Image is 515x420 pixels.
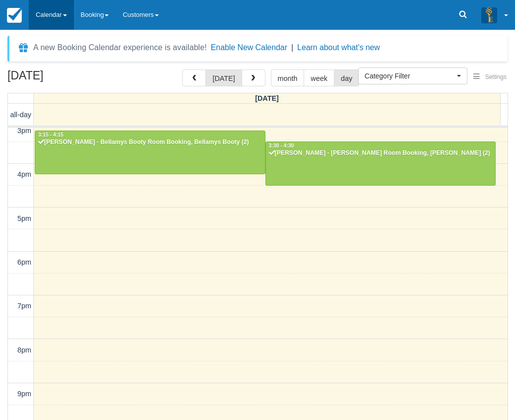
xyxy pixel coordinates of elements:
[211,43,287,53] button: Enable New Calendar
[265,141,496,185] a: 3:30 - 4:30[PERSON_NAME] - [PERSON_NAME] Room Booking, [PERSON_NAME] (2)
[255,94,279,102] span: [DATE]
[481,7,497,23] img: A3
[268,149,493,157] div: [PERSON_NAME] - [PERSON_NAME] Room Booking, [PERSON_NAME] (2)
[17,390,31,398] span: 9pm
[271,70,305,86] button: month
[7,70,133,88] h2: [DATE]
[17,258,31,266] span: 6pm
[33,42,207,54] div: A new Booking Calendar experience is available!
[35,131,265,174] a: 3:15 - 4:15[PERSON_NAME] - Bellamys Booty Room Booking, Bellamys Booty (2)
[297,43,380,52] a: Learn about what's new
[17,346,31,354] span: 8pm
[291,43,293,52] span: |
[7,8,22,23] img: checkfront-main-nav-mini-logo.png
[365,71,454,81] span: Category Filter
[17,302,31,310] span: 7pm
[17,214,31,222] span: 5pm
[304,70,334,86] button: week
[38,132,64,138] span: 3:15 - 4:15
[38,139,262,146] div: [PERSON_NAME] - Bellamys Booty Room Booking, Bellamys Booty (2)
[467,70,513,84] button: Settings
[17,127,31,135] span: 3pm
[205,70,242,86] button: [DATE]
[485,73,507,80] span: Settings
[10,111,31,119] span: all-day
[358,68,467,84] button: Category Filter
[269,143,294,148] span: 3:30 - 4:30
[334,70,359,86] button: day
[17,170,31,178] span: 4pm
